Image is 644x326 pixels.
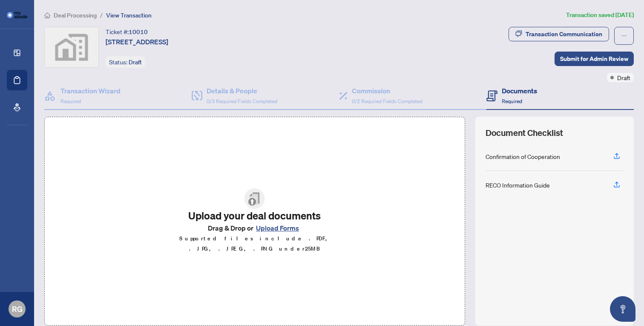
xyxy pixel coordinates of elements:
span: RG [12,303,23,315]
span: 10010 [129,28,148,36]
div: RECO Information Guide [486,180,550,190]
span: Deal Processing [54,12,97,19]
button: Upload Forms [253,222,302,234]
span: Draft [617,73,630,82]
span: File UploadUpload your deal documentsDrag & Drop orUpload FormsSupported files include .PDF, .JPG... [160,182,349,261]
span: Required [502,98,522,104]
div: Transaction Communication [526,27,602,41]
div: Status: [106,56,145,68]
li: / [100,10,103,20]
span: home [44,12,50,18]
span: ellipsis [621,33,627,39]
span: 0/2 Required Fields Completed [352,98,423,104]
span: Drag & Drop or [208,222,302,234]
img: logo [7,12,27,18]
button: Transaction Communication [509,27,609,41]
h4: Details & People [207,86,277,96]
span: Document Checklist [486,127,563,139]
span: [STREET_ADDRESS] [106,37,168,47]
h2: Upload your deal documents [167,209,342,222]
span: Submit for Admin Review [560,52,628,66]
p: Supported files include .PDF, .JPG, .JPEG, .PNG under 25 MB [167,234,342,254]
h4: Documents [502,86,537,96]
button: Open asap [610,296,635,322]
button: Submit for Admin Review [555,52,634,66]
h4: Transaction Wizard [60,86,121,96]
img: svg%3e [45,27,98,67]
img: File Upload [244,188,265,209]
span: Draft [129,58,142,66]
article: Transaction saved [DATE] [566,10,634,20]
span: View Transaction [106,12,152,19]
div: Confirmation of Cooperation [486,152,560,161]
div: Ticket #: [106,27,148,37]
span: 0/3 Required Fields Completed [207,98,277,104]
h4: Commission [352,86,423,96]
span: Required [60,98,81,104]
